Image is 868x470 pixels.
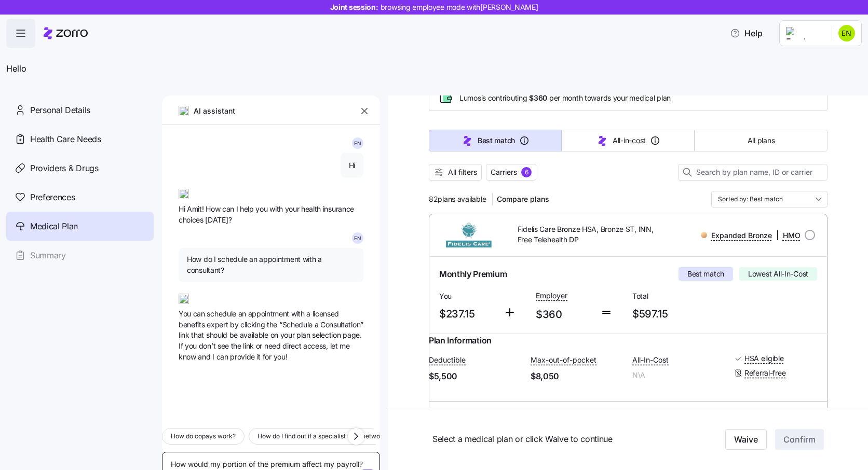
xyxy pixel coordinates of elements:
[206,204,222,213] span: How
[687,269,724,279] span: Best match
[711,191,828,208] input: Order by dropdown
[270,330,280,339] span: on
[340,341,349,350] span: me
[439,268,507,281] span: Monthly Premium
[205,215,232,224] span: [DATE]?
[786,27,823,39] img: Employer logo
[775,429,824,450] button: Confirm
[429,355,466,365] span: Deductible
[632,355,669,365] span: All-In-Cost
[381,2,538,12] span: browsing employee mode with [PERSON_NAME]
[216,352,230,361] span: can
[343,330,361,339] span: page.
[249,428,398,445] button: How do I find out if a specialist is in-network?
[6,48,862,89] div: Hello
[240,204,255,213] span: help
[248,309,291,318] span: appointment
[263,352,274,361] span: for
[179,330,191,339] span: link
[429,164,482,181] button: All filters
[243,341,255,350] span: link
[613,135,646,146] span: All-in-cost
[701,229,801,242] div: |
[491,167,517,177] span: Carriers
[313,309,339,318] span: licensed
[6,183,154,212] a: Preferences
[264,341,282,350] span: need
[678,164,828,181] input: Search by plan name, ID or carrier
[193,105,236,117] span: AI assistant
[206,330,229,339] span: should
[30,162,99,175] span: Providers & Drugs
[529,93,547,103] span: $360
[632,370,726,380] span: N\A
[6,125,154,154] a: Health Care Needs
[179,106,189,116] img: ai-icon.png
[306,309,312,318] span: a
[6,95,154,125] a: Personal Details
[193,309,207,318] span: can
[6,154,154,183] a: Providers & Drugs
[448,167,477,177] span: All filters
[179,320,207,329] span: benefits
[267,320,279,329] span: the
[207,320,230,329] span: expert
[518,224,656,245] span: Fidelis Care Bronze HSA, Bronze ST, INN, Free Telehealth DP
[185,341,199,350] span: you
[531,355,596,365] span: Max-out-of-pocket
[303,341,330,350] span: access,
[279,320,315,329] span: “Schedule
[282,341,303,350] span: direct
[330,2,538,12] span: Joint session:
[722,23,771,44] button: Help
[280,330,296,339] span: your
[230,320,240,329] span: by
[748,135,775,146] span: All plans
[230,352,256,361] span: provide
[236,204,240,213] span: I
[744,353,784,364] span: HSA eligible
[179,294,189,304] img: ai-icon.png
[179,352,198,361] span: know
[274,352,288,361] span: you!
[429,370,522,383] span: $5,500
[212,352,216,361] span: I
[354,236,361,241] span: E N
[330,341,340,350] span: let
[497,194,549,204] span: Compare plans
[521,167,532,177] div: 6
[301,204,323,213] span: health
[218,341,231,350] span: see
[291,309,306,318] span: with
[257,431,389,441] span: How do I find out if a specialist is in-network?
[30,133,101,146] span: Health Care Needs
[256,341,264,350] span: or
[323,204,354,213] span: insurance
[711,230,772,241] span: Expanded Bronze
[179,215,205,224] span: choices
[748,269,808,279] span: Lowest All-In-Cost
[179,341,185,350] span: If
[312,330,343,339] span: selection
[315,320,320,329] span: a
[231,341,243,350] span: the
[30,191,75,204] span: Preferences
[486,164,536,181] button: Carriers6
[179,189,189,199] img: ai-icon.png
[191,330,206,339] span: that
[6,212,154,241] a: Medical Plan
[207,309,238,318] span: schedule
[744,368,785,378] span: Referral-free
[349,160,355,171] span: Hi
[478,135,515,146] span: Best match
[354,141,361,146] span: E N
[198,352,212,361] span: and
[269,204,284,213] span: with
[320,320,363,329] span: Consultation”
[229,330,240,339] span: be
[238,309,248,318] span: an
[783,230,801,241] span: HMO
[240,320,267,329] span: clicking
[725,429,767,450] button: Waive
[187,254,355,275] span: How do I schedule an appointment with a consultant?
